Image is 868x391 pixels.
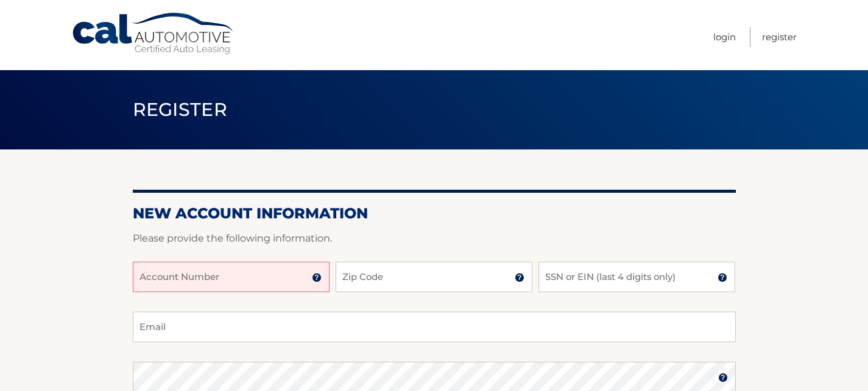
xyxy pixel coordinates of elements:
[312,273,322,282] img: tooltip.svg
[718,373,728,382] img: tooltip.svg
[538,262,735,292] input: SSN or EIN (last 4 digits only)
[718,273,727,282] img: tooltip.svg
[133,230,736,247] p: Please provide the following information.
[133,204,736,223] h2: New Account Information
[133,262,330,292] input: Account Number
[713,27,736,47] a: Login
[762,27,797,47] a: Register
[515,273,524,282] img: tooltip.svg
[71,12,236,56] a: Cal Automotive
[133,312,736,342] input: Email
[336,262,532,292] input: Zip Code
[133,98,228,121] span: Register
